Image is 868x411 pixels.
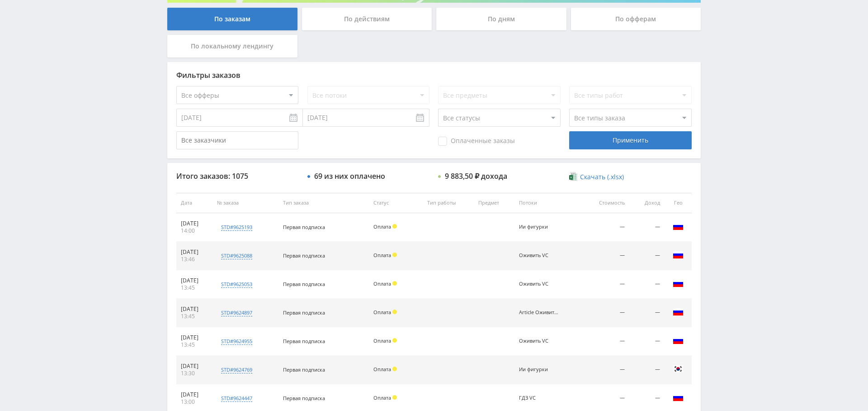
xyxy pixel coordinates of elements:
th: № заказа [212,193,278,213]
span: Холд [392,310,397,314]
th: Доход [629,193,665,213]
th: Предмет [474,193,514,213]
div: 13:30 [181,370,208,377]
div: 9 883,50 ₽ дохода [445,172,507,180]
div: [DATE] [181,391,208,398]
img: rus.png [673,306,684,317]
th: Потоки [514,193,582,213]
td: — [629,327,665,356]
th: Тип заказа [278,193,369,213]
div: 14:00 [181,227,208,234]
img: rus.png [673,392,684,403]
div: Article Оживить фото [519,310,560,315]
span: Первая подписка [283,281,325,287]
span: Первая подписка [283,395,325,401]
div: По офферам [571,8,701,30]
span: Холд [392,253,397,257]
div: 69 из них оплачено [314,172,385,180]
span: Оплата [373,337,391,344]
span: Оплата [373,280,391,287]
div: std#9624447 [221,395,252,402]
div: std#9624769 [221,366,252,373]
td: — [582,242,629,270]
div: 13:45 [181,284,208,292]
div: ГДЗ VC [519,395,560,401]
div: Итого заказов: 1075 [176,172,298,180]
span: Оплата [373,252,391,258]
div: Оживить VC [519,281,560,287]
span: Первая подписка [283,252,325,259]
td: — [629,299,665,327]
div: Применить [569,131,691,149]
div: 13:45 [181,313,208,320]
span: Оплаченные заказы [438,137,515,146]
span: Первая подписка [283,224,325,230]
div: [DATE] [181,249,208,256]
span: Первая подписка [283,338,325,344]
span: Оплата [373,309,391,315]
div: [DATE] [181,277,208,284]
span: Холд [392,281,397,286]
span: Оплата [373,394,391,401]
div: По действиям [302,8,432,30]
td: — [629,270,665,299]
td: — [582,356,629,384]
img: kor.png [673,363,684,374]
div: Оживить VC [519,338,560,344]
span: Холд [392,338,397,343]
div: std#9624897 [221,309,252,316]
div: std#9625053 [221,281,252,288]
td: — [582,299,629,327]
td: — [629,242,665,270]
td: — [629,356,665,384]
th: Стоимость [582,193,629,213]
th: Дата [176,193,212,213]
div: std#9624955 [221,338,252,345]
div: std#9625088 [221,252,252,259]
div: [DATE] [181,220,208,227]
th: Гео [665,193,692,213]
div: [DATE] [181,363,208,370]
img: rus.png [673,335,684,346]
div: std#9625193 [221,224,252,231]
div: [DATE] [181,334,208,341]
div: Ии фигурки [519,224,560,230]
img: xlsx [569,172,577,181]
span: Холд [392,224,397,229]
img: rus.png [673,278,684,289]
th: Тип работы [423,193,474,213]
span: Первая подписка [283,366,325,373]
a: Скачать (.xlsx) [569,172,623,182]
div: Фильтры заказов [176,71,692,79]
div: Оживить VC [519,253,560,258]
th: Статус [369,193,423,213]
span: Оплата [373,366,391,373]
div: По дням [436,8,566,30]
div: [DATE] [181,306,208,313]
span: Скачать (.xlsx) [580,173,624,181]
span: Холд [392,367,397,371]
div: 13:46 [181,256,208,263]
div: 13:45 [181,341,208,349]
span: Оплата [373,223,391,230]
div: По локальному лендингу [167,35,297,57]
td: — [582,327,629,356]
td: — [582,213,629,242]
td: — [582,270,629,299]
input: Все заказчики [176,131,298,149]
td: — [629,213,665,242]
img: rus.png [673,221,684,232]
div: По заказам [167,8,297,30]
img: rus.png [673,249,684,260]
span: Холд [392,395,397,400]
div: 13:00 [181,398,208,406]
span: Первая подписка [283,309,325,316]
div: Ии фигурки [519,367,560,373]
